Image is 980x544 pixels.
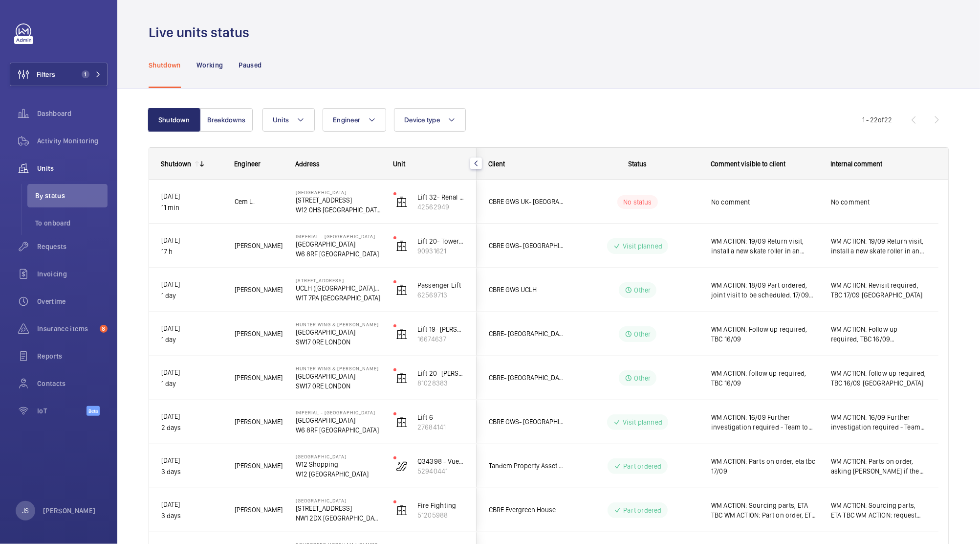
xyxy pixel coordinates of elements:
span: Units [37,163,108,173]
p: Lift 19- [PERSON_NAME] (4FL) [417,324,464,334]
span: 1 [82,70,89,78]
span: WM ACTION: follow up required, TBC 16/09 [711,368,818,388]
span: Filters [37,69,55,79]
button: Engineer [323,108,386,132]
span: WM ACTION: Parts on order, eta tbc 17/09 [711,456,818,476]
img: elevator.svg [396,504,408,516]
span: Comment visible to client [711,160,785,168]
p: [GEOGRAPHIC_DATA] [296,239,381,249]
span: Status [629,160,647,168]
img: elevator.svg [396,240,408,252]
p: 90931621 [417,246,464,256]
p: W6 8RF [GEOGRAPHIC_DATA] [296,425,381,435]
p: [DATE] [161,235,222,246]
p: 3 days [161,510,222,521]
span: Invoicing [37,269,108,279]
span: of [878,116,884,124]
p: SW17 0RE LONDON [296,337,381,347]
p: W12 [GEOGRAPHIC_DATA] [296,469,381,479]
p: Part ordered [623,505,661,515]
p: W1T 7PA [GEOGRAPHIC_DATA] [296,293,381,303]
span: WM ACTION: follow up required, TBC 16/09 [GEOGRAPHIC_DATA] [831,368,926,388]
div: Unit [393,160,465,168]
p: [DATE] [161,323,222,334]
p: 81028383 [417,378,464,388]
div: Press SPACE to select this row. [149,312,477,356]
p: 1 day [161,378,222,389]
div: Press SPACE to select this row. [477,400,938,444]
span: [PERSON_NAME] [235,328,283,340]
p: NW1 2DX [GEOGRAPHIC_DATA] [296,513,381,523]
p: 16674637 [417,334,464,344]
span: WM ACTION: 19/09 Return visit, install a new skate roller in an attempt to resolve the issue. 18/... [711,236,818,256]
p: 62569713 [417,290,464,300]
span: WM ACTION: Revisit required, TBC 17/09 [GEOGRAPHIC_DATA] [831,280,926,300]
div: Press SPACE to select this row. [149,488,477,532]
div: Press SPACE to select this row. [149,400,477,444]
p: W12 Shopping [296,459,381,469]
button: Shutdown [148,108,200,132]
p: Part ordered [623,461,661,471]
p: Paused [239,60,261,70]
p: [DATE] [161,367,222,378]
p: Other [634,373,651,383]
span: Requests [37,242,108,251]
span: To onboard [35,218,108,228]
div: Press SPACE to select this row. [149,356,477,400]
p: Visit planned [623,241,662,251]
p: W12 0HS [GEOGRAPHIC_DATA] [296,205,381,215]
span: [PERSON_NAME] [235,460,283,472]
span: Engineer [234,160,261,168]
span: No comment [711,197,818,207]
p: 2 days [161,422,222,433]
p: [STREET_ADDRESS] [296,195,381,205]
img: elevator.svg [396,328,408,340]
span: No comment [831,197,926,207]
p: SW17 0RE LONDON [296,381,381,391]
span: CBRE Evergreen House [489,504,564,516]
div: Press SPACE to select this row. [477,268,938,312]
span: WM ACTION: 16/09 Further investigation required - Team to site 17/09 WM ACTION: Sourcing parts. 1... [831,412,926,432]
span: Device type [404,116,440,124]
p: 3 days [161,466,222,477]
p: [DATE] [161,411,222,422]
span: Beta [87,406,100,416]
img: elevator.svg [396,196,408,208]
span: 8 [100,325,108,333]
button: Filters1 [10,63,108,86]
span: [PERSON_NAME] [235,416,283,428]
p: Lift 32- Renal Building (RH) Building 555 [417,192,464,202]
span: WM ACTION: 16/09 Further investigation required - Team to site 17/09 WM ACTION: Sourcing parts. 1... [711,412,818,432]
div: Shutdown [161,160,191,168]
p: Hunter Wing & [PERSON_NAME] [296,365,381,371]
span: WM ACTION: Sourcing parts, ETA TBC WM ACTION: Part on order, ETA 19th. 17/09 [711,500,818,520]
p: 1 day [161,334,222,345]
div: Press SPACE to select this row. [477,488,938,532]
span: CBRE GWS UCLH [489,284,564,295]
div: Press SPACE to select this row. [477,224,938,268]
span: Tandem Property Asset Management [489,460,564,472]
span: IoT [37,406,87,416]
span: WM ACTION: Sourcing parts, ETA TBC WM ACTION: request costed, quote to be sent. 15/09 [GEOGRAPHIC... [831,500,926,520]
p: Shutdown [149,60,181,70]
span: [PERSON_NAME] [235,372,283,384]
p: [GEOGRAPHIC_DATA] [296,189,381,195]
span: Units [273,116,289,124]
p: Passenger Lift [417,280,464,290]
p: [STREET_ADDRESS] [296,503,381,513]
p: [GEOGRAPHIC_DATA] [296,498,381,503]
p: Other [634,285,651,295]
span: Dashboard [37,109,108,118]
p: W6 8RF [GEOGRAPHIC_DATA] [296,249,381,259]
p: 42562949 [417,202,464,212]
button: Breakdowns [200,108,253,132]
p: Imperial - [GEOGRAPHIC_DATA] [296,233,381,239]
p: 27684141 [417,422,464,432]
span: CBRE GWS- [GEOGRAPHIC_DATA] ([GEOGRAPHIC_DATA]) [489,416,564,428]
span: Address [295,160,320,168]
div: Press SPACE to select this row. [477,356,938,400]
button: Device type [394,108,466,132]
span: WM ACTION: Follow up required, TBC 16/09 [711,324,818,344]
span: Cem L. [235,196,283,207]
span: [PERSON_NAME] [235,504,283,516]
